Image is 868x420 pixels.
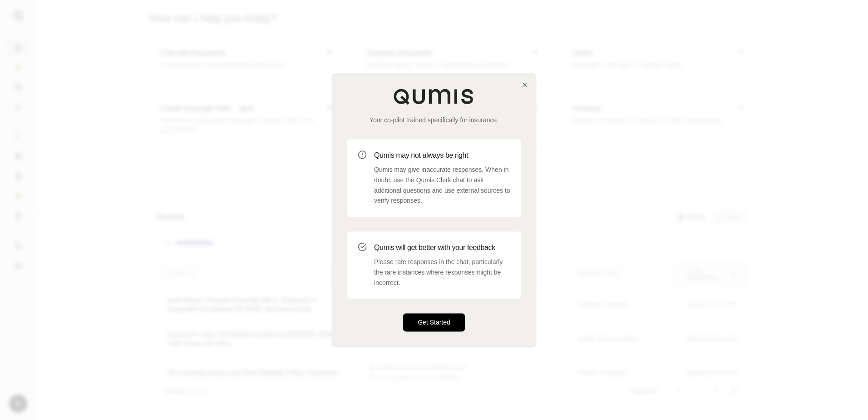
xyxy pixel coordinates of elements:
[347,115,521,125] p: Your co-pilot trained specifically for insurance.
[374,165,510,206] p: Qumis may give inaccurate responses. When in doubt, use the Qumis Clerk chat to ask additional qu...
[374,150,510,161] h3: Qumis may not always be right
[374,242,510,253] h3: Qumis will get better with your feedback
[403,314,465,332] button: Get Started
[393,88,475,105] img: Qumis Logo
[374,257,510,288] p: Please rate responses in the chat, particularly the rare instances where responses might be incor...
